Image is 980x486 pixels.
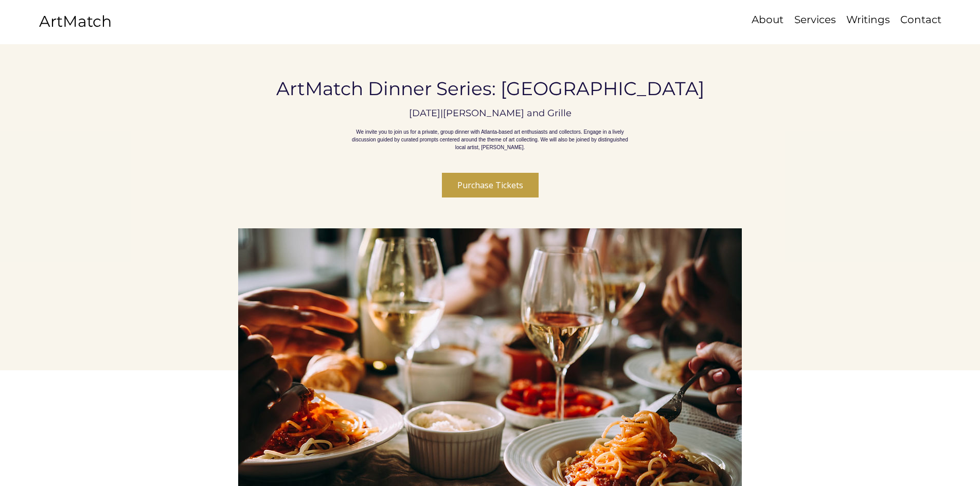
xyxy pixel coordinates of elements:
p: Services [789,12,841,27]
p: [DATE] [409,107,440,119]
a: Writings [841,12,895,27]
nav: Site [712,12,946,27]
span: | [440,107,443,119]
a: About [746,12,789,27]
p: We invite you to join us for a private, group dinner with Atlanta-based art enthusiasts and colle... [346,128,634,151]
h1: ArtMatch Dinner Series: [GEOGRAPHIC_DATA] [273,78,707,100]
button: Purchase Tickets [442,173,539,197]
a: Contact [895,12,946,27]
a: Services [789,12,841,27]
a: ArtMatch [39,12,112,31]
p: [PERSON_NAME] and Grille [443,107,572,119]
p: Contact [895,12,947,27]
